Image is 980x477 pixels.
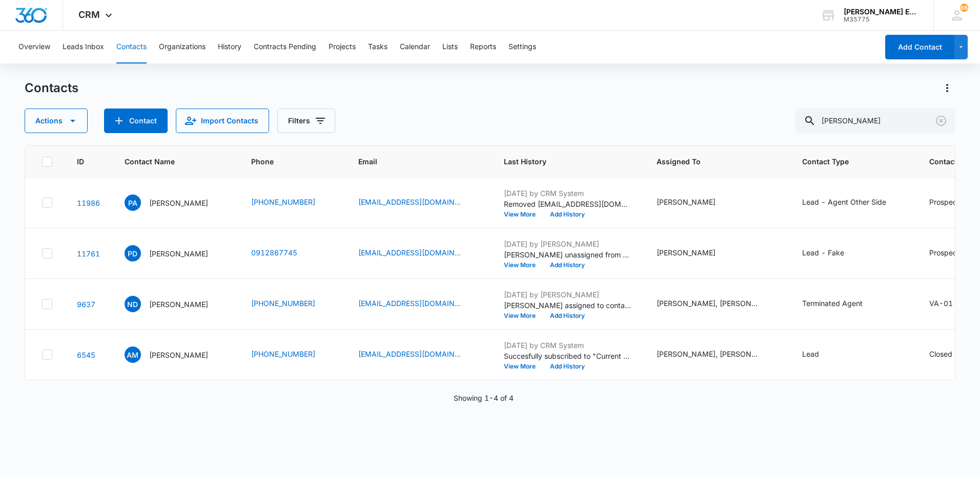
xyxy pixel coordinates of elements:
[802,247,863,259] div: Contact Type - Lead - Fake - Select to Edit Field
[657,247,734,259] div: Assigned To - Anthony Flack - Select to Edit Field
[251,298,315,309] a: [PHONE_NUMBER]
[251,298,334,310] div: Phone - (540)273-4041 - Select to Edit Field
[885,35,954,59] button: Add Contact
[504,211,543,218] button: View More
[63,31,104,63] button: Leads Inbox
[251,197,315,207] a: [PHONE_NUMBER]
[329,31,356,63] button: Projects
[543,313,592,319] button: Add History
[442,31,458,63] button: Lists
[543,262,592,268] button: Add History
[802,349,838,361] div: Contact Type - Lead - Select to Edit Field
[125,194,141,211] span: PA
[149,299,208,310] p: [PERSON_NAME]
[657,349,778,361] div: Assigned To - Kyle Krzeminski, Ron Ventura - Select to Edit Field
[251,349,315,359] a: [PHONE_NUMBER]
[802,197,886,207] div: Lead - Agent Other Side
[251,349,334,361] div: Phone - (775) 219-1590 (Work) - Select to Edit Field
[358,247,479,259] div: Email - mainsmith636@gmail.com - Select to Edit Field
[251,247,316,259] div: Phone - (091) 286-7745 - Select to Edit Field
[176,109,269,133] button: Import Contacts
[149,248,208,259] p: [PERSON_NAME]
[18,31,50,63] button: Overview
[504,249,632,260] p: [PERSON_NAME] unassigned from contact. [PERSON_NAME] assigned to contact.
[218,31,241,63] button: History
[508,31,536,63] button: Settings
[939,80,955,96] button: Actions
[254,31,316,63] button: Contracts Pending
[358,197,479,209] div: Email - parmstrong@dicksonrealty.com - Select to Edit Field
[149,350,208,360] p: [PERSON_NAME]
[125,296,141,312] span: ND
[504,289,632,300] p: [DATE] by [PERSON_NAME]
[504,340,632,351] p: [DATE] by CRM System
[125,156,212,167] span: Contact Name
[251,247,297,258] a: 0912867745
[251,156,319,167] span: Phone
[504,188,632,199] p: [DATE] by CRM System
[358,298,461,309] a: [EMAIL_ADDRESS][DOMAIN_NAME]
[929,298,953,309] div: VA-01
[929,247,970,258] div: Prospecting
[470,31,496,63] button: Reports
[657,197,734,209] div: Assigned To - Kyle Krzeminski - Select to Edit Field
[657,349,759,359] div: [PERSON_NAME], [PERSON_NAME]
[504,363,543,370] button: View More
[116,31,147,63] button: Contacts
[795,109,955,133] input: Search Contacts
[543,363,592,370] button: Add History
[277,109,335,133] button: Filters
[657,197,716,207] div: [PERSON_NAME]
[929,197,970,207] div: Prospecting
[802,349,819,359] div: Lead
[400,31,430,63] button: Calendar
[78,9,100,20] span: CRM
[543,211,592,218] button: Add History
[657,156,763,167] span: Assigned To
[960,4,968,12] span: 68
[358,156,464,167] span: Email
[125,194,227,211] div: Contact Name - Paul Armstrong - Select to Edit Field
[104,109,168,133] button: Add Contact
[125,296,227,312] div: Contact Name - Nikole Dickson - Select to Edit Field
[802,247,844,258] div: Lead - Fake
[504,262,543,268] button: View More
[929,298,971,310] div: Contact Status - VA-01 - Select to Edit Field
[125,245,227,262] div: Contact Name - Peter Dickson - Select to Edit Field
[368,31,387,63] button: Tasks
[125,346,227,363] div: Contact Name - Alix Martinez - Select to Edit Field
[149,198,208,208] p: [PERSON_NAME]
[844,16,918,23] div: account id
[358,298,479,310] div: Email - ndhomesales@gmail.com - Select to Edit Field
[358,247,461,258] a: [EMAIL_ADDRESS][DOMAIN_NAME]
[802,197,905,209] div: Contact Type - Lead - Agent Other Side - Select to Edit Field
[25,109,88,133] button: Actions
[504,313,543,319] button: View More
[251,197,334,209] div: Phone - 775-690-3222 - Select to Edit Field
[933,113,949,129] button: Clear
[77,300,95,309] a: Navigate to contact details page for Nikole Dickson
[358,197,461,207] a: [EMAIL_ADDRESS][DOMAIN_NAME]
[77,156,85,167] span: ID
[454,393,514,403] p: Showing 1-4 of 4
[504,238,632,249] p: [DATE] by [PERSON_NAME]
[25,80,78,96] h1: Contacts
[504,156,617,167] span: Last History
[844,8,918,16] div: account name
[77,249,100,258] a: Navigate to contact details page for Peter Dickson
[504,300,632,311] p: [PERSON_NAME] assigned to contact.
[77,199,100,207] a: Navigate to contact details page for Paul Armstrong
[657,298,759,309] div: [PERSON_NAME], [PERSON_NAME]
[657,298,778,310] div: Assigned To - Joe Quinn, Kyle Krzeminski - Select to Edit Field
[159,31,206,63] button: Organizations
[358,349,461,359] a: [EMAIL_ADDRESS][DOMAIN_NAME]
[802,156,890,167] span: Contact Type
[657,247,716,258] div: [PERSON_NAME]
[960,4,968,12] div: notifications count
[802,298,863,309] div: Terminated Agent
[77,351,95,359] a: Navigate to contact details page for Alix Martinez
[125,245,141,262] span: PD
[125,346,141,363] span: AM
[358,349,479,361] div: Email - alix.a.martinez2549@gmail.com - Select to Edit Field
[802,298,881,310] div: Contact Type - Terminated Agent - Select to Edit Field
